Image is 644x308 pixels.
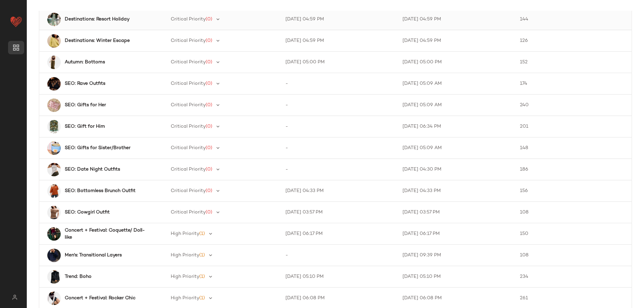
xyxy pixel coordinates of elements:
b: SEO: Gifts for Her [65,102,106,109]
span: (0) [206,103,212,108]
td: 144 [515,9,632,30]
b: Concert + Festival: Rocker Chic [65,295,136,302]
span: (0) [206,210,212,215]
span: Critical Priority [171,38,206,43]
img: 0112265640489_001_a2 [47,77,61,90]
img: svg%3e [8,295,21,300]
td: 152 [515,52,632,73]
img: 0114345140661_001_a2 [47,270,61,284]
b: Autumn: Bottoms [65,59,105,66]
span: Critical Priority [171,167,206,172]
td: [DATE] 04:33 PM [280,180,397,202]
td: - [280,159,397,180]
span: (0) [206,38,212,43]
img: heart_red.DM2ytmEG.svg [9,15,23,28]
span: Critical Priority [171,124,206,129]
b: Men's: Transitional Layers [65,252,122,259]
img: 0232434280138_041_a2 [47,249,61,262]
img: 0543082210304_066_a2 [47,99,61,112]
img: 0534606430325_040_m [47,141,61,155]
img: 0119477791948_001_a2 [47,292,61,305]
b: SEO: Date Night Outfits [65,166,120,173]
span: (1) [199,253,205,258]
span: (0) [206,167,212,172]
td: [DATE] 04:59 PM [280,30,397,52]
td: [DATE] 05:09 AM [397,73,514,95]
td: [DATE] 05:10 PM [397,266,514,288]
span: High Priority [171,296,199,301]
b: SEO: Gift for Him [65,123,105,130]
td: [DATE] 05:00 PM [280,52,397,73]
td: - [280,95,397,116]
td: 148 [515,137,632,159]
td: [DATE] 09:39 PM [397,245,514,266]
td: [DATE] 03:57 PM [397,202,514,223]
td: 174 [515,73,632,95]
img: 0130981630007_102_a2 [47,13,61,26]
td: [DATE] 05:10 PM [280,266,397,288]
td: [DATE] 05:09 AM [397,137,514,159]
span: High Priority [171,274,199,279]
b: SEO: Cowgirl Outfit [65,209,110,216]
td: 186 [515,159,632,180]
span: Critical Priority [171,81,206,86]
td: - [280,116,397,137]
img: 0180382100726_036_a2 [47,56,61,69]
td: 234 [515,266,632,288]
td: [DATE] 06:34 PM [397,116,514,137]
b: SEO: Bottomless Brunch Outfit [65,187,136,194]
span: High Priority [171,231,199,236]
td: 108 [515,202,632,223]
td: [DATE] 06:17 PM [280,223,397,245]
span: Critical Priority [171,145,206,150]
td: [DATE] 05:09 AM [397,95,514,116]
b: Concert + Festival: Coquette/ Doll-like [65,227,151,241]
span: (0) [206,81,212,86]
td: - [280,245,397,266]
td: - [280,73,397,95]
td: 156 [515,180,632,202]
td: [DATE] 04:59 PM [280,9,397,30]
span: Critical Priority [171,103,206,108]
span: (0) [206,17,212,22]
span: (0) [206,145,212,150]
span: (1) [199,231,205,236]
span: Critical Priority [171,210,206,215]
span: (1) [199,296,205,301]
td: 201 [515,116,632,137]
td: 240 [515,95,632,116]
span: High Priority [171,253,199,258]
img: 0112641640743_020_a2 [47,206,61,219]
b: SEO: Gifts for Sister/Brother [65,144,130,151]
b: Destinations: Resort Holiday [65,16,129,23]
td: [DATE] 06:17 PM [397,223,514,245]
img: 0180382100687_004_a2 [47,163,61,176]
span: (0) [206,124,212,129]
span: (0) [206,188,212,193]
td: [DATE] 04:33 PM [397,180,514,202]
td: [DATE] 04:59 PM [397,30,514,52]
td: - [280,137,397,159]
b: Trend: Boho [65,273,92,280]
td: [DATE] 05:00 PM [397,52,514,73]
td: 108 [515,245,632,266]
span: (1) [199,274,205,279]
span: Critical Priority [171,60,206,65]
img: 0112341870217_061_a2 [47,227,61,241]
td: 126 [515,30,632,52]
span: (0) [206,60,212,65]
span: Critical Priority [171,17,206,22]
td: [DATE] 03:57 PM [280,202,397,223]
span: Critical Priority [171,188,206,193]
b: Destinations: Winter Escape [65,37,130,44]
b: SEO: Rave Outfits [65,80,105,87]
img: 0112314440098_081_a2 [47,184,61,198]
td: 150 [515,223,632,245]
td: [DATE] 04:30 PM [397,159,514,180]
td: [DATE] 04:59 PM [397,9,514,30]
img: 0251665600157_036_a2 [47,120,61,133]
img: 0114593580491_072_a2 [47,34,61,48]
